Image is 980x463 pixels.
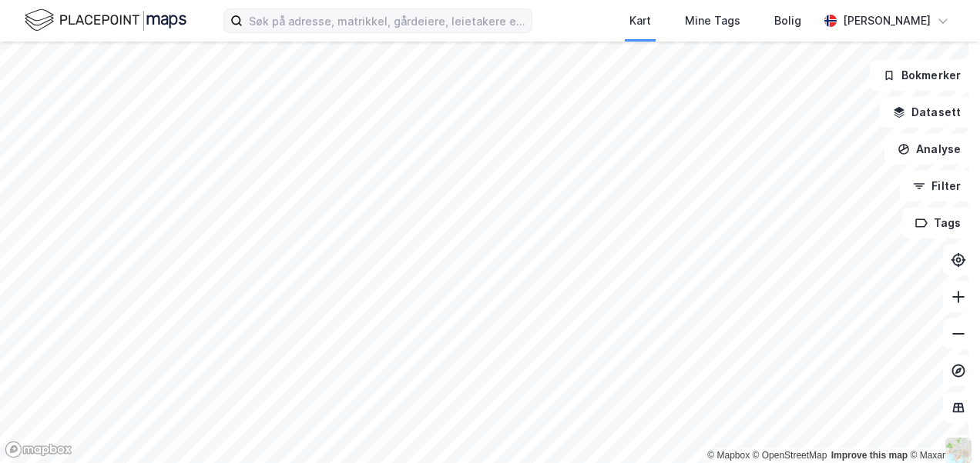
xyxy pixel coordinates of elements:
[25,7,186,34] img: logo.f888ab2527a4732fd821a326f86c7f29.svg
[843,12,931,30] div: [PERSON_NAME]
[774,12,801,30] div: Bolig
[629,12,651,30] div: Kart
[900,171,974,202] button: Filter
[902,208,974,238] button: Tags
[243,9,532,32] input: Søk på adresse, matrikkel, gårdeiere, leietakere eller personer
[831,450,908,461] a: Improve this map
[5,441,72,458] a: Mapbox homepage
[903,389,980,463] iframe: Chat Widget
[753,450,827,461] a: OpenStreetMap
[685,12,740,30] div: Mine Tags
[707,450,750,461] a: Mapbox
[870,60,974,91] button: Bokmerker
[884,134,974,165] button: Analyse
[880,97,974,128] button: Datasett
